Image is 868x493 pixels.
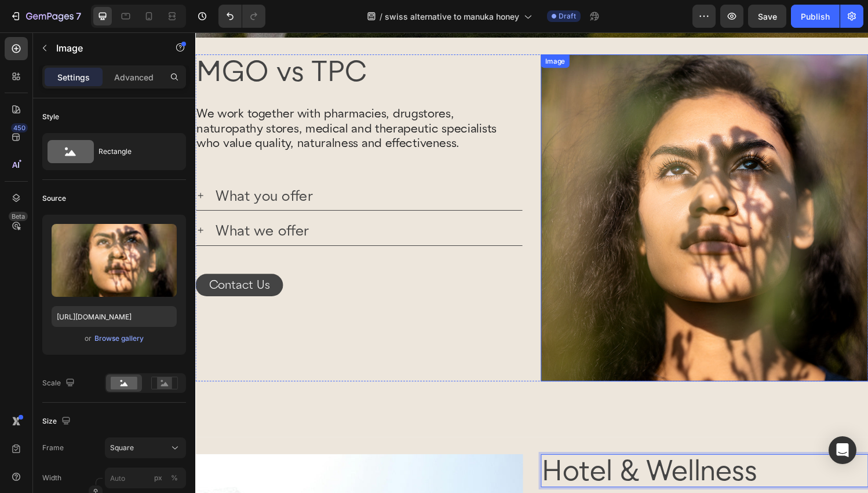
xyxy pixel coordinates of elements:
[52,224,177,297] img: preview-image
[218,5,265,28] div: Undo/Redo
[105,437,186,458] button: Square
[21,195,118,213] p: What we offer
[151,471,165,485] button: %
[171,473,178,483] div: %
[42,473,61,483] label: Width
[9,212,28,221] div: Beta
[42,376,77,391] div: Scale
[357,436,695,470] h2: Rich Text Editor. Editing area: main
[5,5,86,28] button: 7
[11,123,28,133] div: 450
[801,10,830,23] div: Publish
[94,333,144,344] div: Browse gallery
[99,138,169,165] div: Rectangle
[1,24,337,56] p: MGO vs TPC
[85,332,92,345] span: or
[167,471,181,485] button: px
[42,193,66,204] div: Source
[42,443,64,453] label: Frame
[791,5,840,28] button: Publish
[94,333,144,344] button: Browse gallery
[829,436,856,464] div: Open Intercom Messenger
[21,159,122,177] p: What you offer
[359,24,384,35] div: Image
[748,5,786,28] button: Save
[56,41,155,55] p: Image
[76,9,81,23] p: 7
[385,10,519,23] span: swiss alternative to manuka honey
[154,473,162,483] div: px
[14,254,76,268] p: Contact Us
[195,32,868,493] iframe: Design area
[357,23,695,360] img: [object Object]
[358,437,694,469] p: Hotel & Wellness
[42,112,59,122] div: Style
[110,443,134,453] span: Square
[114,71,154,83] p: Advanced
[1,76,337,122] p: We work together with pharmacies, drugstores, naturopathy stores, medical and therapeutic special...
[758,12,777,21] span: Save
[559,11,576,21] span: Draft
[57,71,90,83] p: Settings
[52,306,177,327] input: https://example.com/image.jpg
[42,414,73,429] div: Size
[380,10,382,23] span: /
[105,468,186,488] input: px%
